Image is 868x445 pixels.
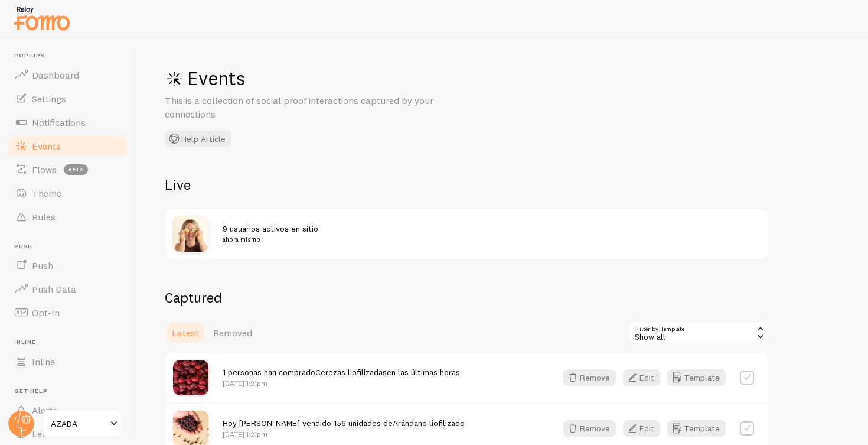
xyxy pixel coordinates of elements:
a: Removed [206,321,259,345]
p: This is a collection of social proof interactions captured by your connections [165,94,448,121]
span: Latest [172,327,199,339]
a: Opt-In [7,301,129,324]
a: Push Data [7,277,129,301]
span: AZADA [51,417,107,431]
button: Remove [563,420,616,437]
p: [DATE] 1:21pm [223,378,460,388]
a: Flows beta [7,158,129,181]
button: Edit [623,420,660,437]
span: Pop-ups [14,52,129,60]
a: Inline [7,350,129,373]
a: Latest [165,321,206,345]
a: Events [7,134,129,158]
a: Arándano liofilizado [393,418,465,428]
span: Get Help [14,388,129,395]
a: Edit [623,369,667,386]
img: fomo-relay-logo-orange.svg [12,3,71,33]
h2: Live [165,176,769,194]
a: Alerts [7,398,129,422]
span: 1 personas han comprado en las últimas horas [223,367,460,378]
span: Events [32,140,61,152]
span: Notifications [32,116,86,128]
span: 9 usuarios activos en sitio [223,223,747,245]
button: Template [667,420,726,437]
span: beta [64,164,88,175]
h2: Captured [165,288,769,307]
span: Rules [32,211,56,223]
span: Inline [14,339,129,346]
button: Edit [623,369,660,386]
a: Notifications [7,111,129,134]
a: Settings [7,87,129,111]
span: Push [32,259,53,271]
button: Remove [563,369,616,386]
button: Template [667,369,726,386]
div: Show all [628,321,769,345]
a: Push [7,254,129,277]
span: Settings [32,93,66,105]
a: Theme [7,181,129,205]
img: ZXDNCjPCRqqDUaZr3cDT [173,216,208,252]
span: Push Data [32,283,76,295]
a: AZADA [43,410,122,438]
p: [DATE] 1:21pm [223,429,465,439]
span: Push [14,243,129,251]
span: Alerts [32,404,57,416]
a: Cerezas liofilizadas [315,367,387,378]
img: Freeze-dried_cherry_100g_02_small.jpg [173,360,208,395]
span: Inline [32,356,55,368]
a: Rules [7,205,129,229]
small: ahora mismo [223,234,747,245]
span: Theme [32,187,61,199]
button: Help Article [165,131,231,147]
span: Dashboard [32,69,79,81]
span: Opt-In [32,307,60,319]
span: Hoy [PERSON_NAME] vendido 156 unidades de [223,418,465,428]
span: Removed [213,327,252,339]
a: Dashboard [7,63,129,87]
h1: Events [165,66,519,90]
span: Flows [32,164,57,176]
a: Edit [623,420,667,437]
